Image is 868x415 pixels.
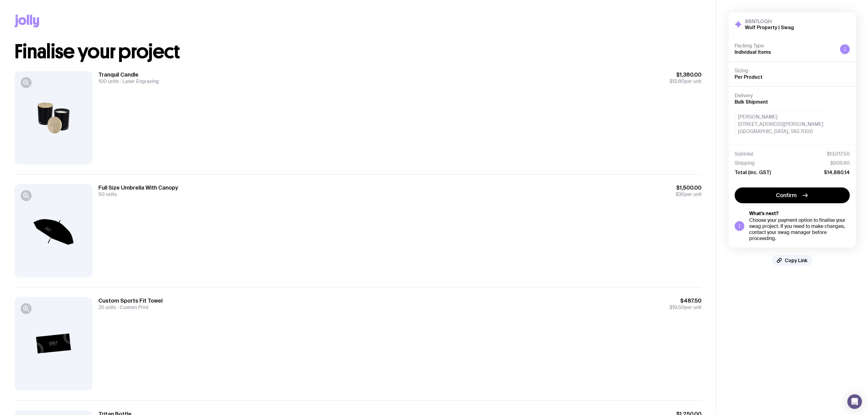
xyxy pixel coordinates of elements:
span: $509.90 [830,160,850,166]
span: Laser Engraving [119,78,159,84]
span: $1,380.00 [670,71,702,78]
h3: Custom Sports Fit Towel [98,297,163,304]
span: 50 units [98,191,117,197]
span: $13,017.50 [827,151,850,157]
span: $1,500.00 [676,184,702,191]
span: $14,880.14 [824,169,850,175]
h3: Full Size Umbrella With Canopy [98,184,178,191]
span: per unit [670,304,702,310]
span: Bulk Shipment [735,99,768,105]
span: Shipping [735,160,755,166]
div: Open Intercom Messenger [847,394,862,409]
h4: Sizing [735,68,850,74]
span: Confirm [776,192,797,199]
span: Custom Print [116,304,149,310]
span: $487.50 [670,297,702,304]
div: [PERSON_NAME] [STREET_ADDRESS][PERSON_NAME] [GEOGRAPHIC_DATA], TAS 7000 [735,110,827,139]
span: Total (inc. GST) [735,169,771,175]
span: 100 units [98,78,119,84]
span: Copy Link [785,257,808,263]
button: Confirm [735,187,850,203]
h2: Wolf Property | Swag [745,24,794,30]
span: $13.80 [670,78,684,84]
h1: Finalise your project [15,42,702,61]
h5: What’s next? [749,211,850,217]
div: Choose your payment option to finalise your swag project. If you need to make changes, contact yo... [749,217,850,242]
h4: Delivery [735,93,850,99]
span: per unit [670,78,702,84]
button: Copy Link [772,255,812,266]
h3: 88N7LOQH [745,18,794,24]
span: Per Product [735,74,763,80]
span: Subtotal [735,151,753,157]
span: $19.50 [670,304,684,310]
span: per unit [676,191,702,197]
span: 25 units [98,304,116,310]
h4: Packing Type [735,43,835,49]
span: Individual Items [735,49,771,55]
h3: Tranquil Candle [98,71,159,78]
span: $30 [676,191,684,197]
